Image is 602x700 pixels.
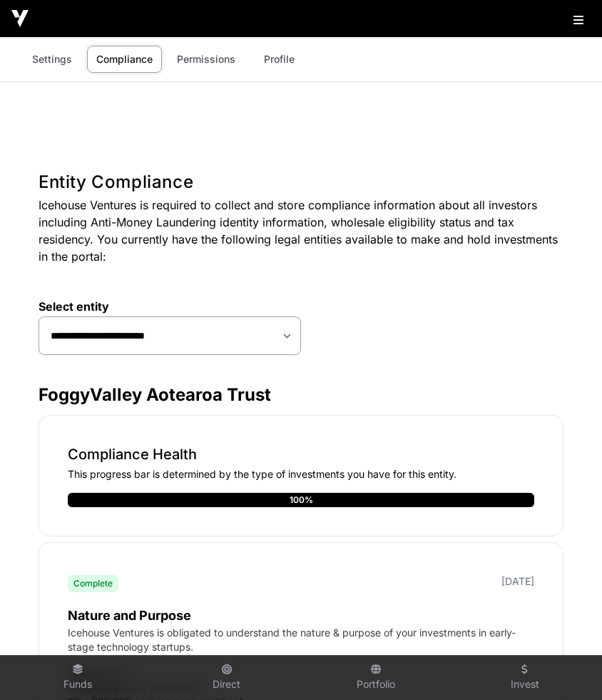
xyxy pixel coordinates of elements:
[456,659,593,697] a: Invest
[68,626,534,654] p: Icehouse Ventures is obligated to understand the nature & purpose of your investments in early-st...
[290,493,313,507] div: 100%
[39,171,563,194] h1: Entity Compliance
[23,46,81,73] a: Settings
[168,46,245,73] a: Permissions
[250,46,307,73] a: Profile
[39,384,563,406] h3: FoggyValley Aotearoa Trust
[531,631,602,700] iframe: Chat Widget
[39,299,301,314] label: Select entity
[158,659,295,697] a: Direct
[73,578,113,589] span: Complete
[11,10,29,27] img: Icehouse Ventures Logo
[307,659,444,697] a: Portfolio
[68,467,534,481] p: This progress bar is determined by the type of investments you have for this entity.
[68,606,534,626] p: Nature and Purpose
[39,196,563,265] p: Icehouse Ventures is required to collect and store compliance information about all investors inc...
[501,574,534,589] p: [DATE]
[9,659,146,697] a: Funds
[87,46,162,73] a: Compliance
[68,444,534,464] p: Compliance Health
